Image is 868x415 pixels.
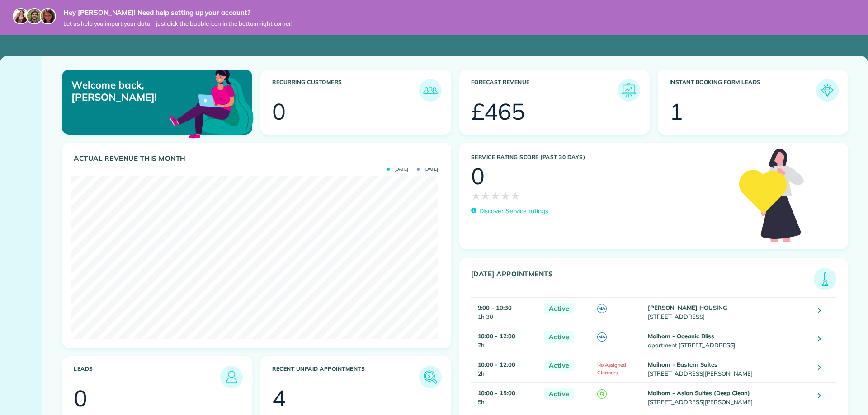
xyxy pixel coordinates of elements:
[74,366,220,388] h3: Leads
[646,354,811,383] td: [STREET_ADDRESS][PERSON_NAME]
[478,304,512,311] strong: 9:00 - 10:30
[648,304,727,311] strong: [PERSON_NAME] HOUSING
[646,298,811,326] td: [STREET_ADDRESS]
[510,187,520,204] span: ★
[478,389,516,396] strong: 10:00 - 15:00
[597,304,607,313] span: MA
[544,388,574,400] span: Active
[63,20,292,28] span: Let us help you import your data - just click the bubble icon in the bottom right corner!
[71,79,191,103] p: Welcome back, [PERSON_NAME]!
[597,332,607,342] span: MA
[646,326,811,354] td: apartment [STREET_ADDRESS]
[478,332,516,340] strong: 10:00 - 12:00
[387,167,408,172] span: [DATE]
[272,387,286,410] div: 4
[670,100,683,123] div: 1
[816,270,834,288] img: icon_todays_appointments-901f7ab196bb0bea1936b74009e4eb5ffbc2d2711fa7634e0d609ed5ef32b18b.png
[471,154,730,160] h3: Service Rating score (past 30 days)
[417,167,438,172] span: [DATE]
[597,389,607,399] span: CJ
[544,360,574,371] span: Active
[421,81,439,99] img: icon_recurring_customers-cf858462ba22bcd05b5a5880d41d6543d210077de5bb9ebc9590e49fd87d84ed.png
[272,366,419,388] h3: Recent unpaid appointments
[63,8,292,17] strong: Hey [PERSON_NAME]! Need help setting up your account?
[471,165,485,187] div: 0
[597,362,626,376] span: No Assigned Cleaners
[670,79,816,102] h3: Instant Booking Form Leads
[421,368,439,386] img: icon_unpaid_appointments-47b8ce3997adf2238b356f14209ab4cced10bd1f174958f3ca8f1d0dd7fffeee.png
[471,383,540,411] td: 5h
[481,187,491,204] span: ★
[471,354,540,383] td: 2h
[818,81,836,99] img: icon_form_leads-04211a6a04a5b2264e4ee56bc0799ec3eb69b7e499cbb523a139df1d13a81ae0.png
[479,206,548,216] p: Discover Service ratings
[13,8,29,24] img: maria-72a9807cf96188c08ef61303f053569d2e2a8a1cde33d635c8a3ac13582a053d.jpg
[272,100,286,123] div: 0
[478,361,516,368] strong: 10:00 - 12:00
[544,303,574,314] span: Active
[648,361,717,368] strong: Maihom - Eastern Suites
[168,59,255,147] img: dashboard_welcome-42a62b7d889689a78055ac9021e634bf52bae3f8056760290aed330b23ab8690.png
[471,187,481,204] span: ★
[40,8,56,24] img: michelle-19f622bdf1676172e81f8f8fba1fb50e276960ebfe0243fe18214015130c80e4.jpg
[471,326,540,354] td: 2h
[471,298,540,326] td: 1h 30
[471,79,618,102] h3: Forecast Revenue
[471,206,548,216] a: Discover Service ratings
[500,187,510,204] span: ★
[471,100,525,123] div: £465
[222,368,241,386] img: icon_leads-1bed01f49abd5b7fead27621c3d59655bb73ed531f8eeb49469d10e621d6b896.png
[620,81,638,99] img: icon_forecast_revenue-8c13a41c7ed35a8dcfafea3cbb826a0462acb37728057bba2d056411b612bbbe.png
[74,154,442,163] h3: Actual Revenue this month
[544,331,574,343] span: Active
[648,332,714,340] strong: Maihom - Oceanic Bliss
[648,389,750,396] strong: Maihom - Asian Suites (Deep Clean)
[26,8,42,24] img: jorge-587dff0eeaa6aab1f244e6dc62b8924c3b6ad411094392a53c71c6c4a576187d.jpg
[491,187,500,204] span: ★
[272,79,419,102] h3: Recurring Customers
[74,387,87,410] div: 0
[646,383,811,411] td: [STREET_ADDRESS][PERSON_NAME]
[471,270,814,290] h3: [DATE] Appointments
